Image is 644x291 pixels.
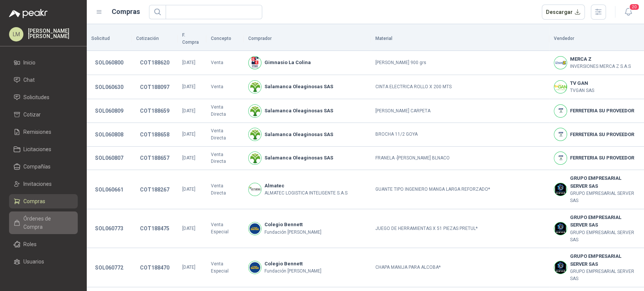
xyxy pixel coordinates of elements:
td: Venta Directa [206,123,244,147]
span: 20 [629,3,639,11]
button: SOL060809 [91,104,127,118]
td: Venta Especial [206,209,244,248]
span: [DATE] [182,265,195,270]
span: Órdenes de Compra [23,214,71,231]
button: SOL060661 [91,183,127,196]
td: BROCHA 11/2 GOYA [371,123,549,147]
span: Remisiones [23,128,51,136]
td: Venta Directa [206,170,244,209]
span: Invitaciones [23,180,52,188]
img: Company Logo [554,81,567,93]
a: Cotizar [9,107,78,122]
button: COT188658 [136,128,173,141]
button: SOL060773 [91,222,127,235]
th: Cotización [132,27,178,51]
td: FRANELA -[PERSON_NAME] BLNACO [371,147,549,170]
b: TV GAN [570,80,594,87]
td: Venta Directa [206,99,244,123]
th: F. Compra [178,27,206,51]
img: Company Logo [554,222,567,235]
b: Salamanca Oleaginosas SAS [264,131,333,138]
a: Usuarios [9,254,78,269]
td: Venta [206,51,244,75]
img: Company Logo [554,105,567,117]
a: Invitaciones [9,177,78,191]
p: TVGAN SAS [570,87,594,94]
td: Venta Especial [206,248,244,287]
img: Company Logo [554,152,567,164]
td: JUEGO DE HERRAMIENTAS X 51 PIEZAS PRETUL* [371,209,549,248]
th: Solicitud [87,27,132,51]
b: Colegio Bennett [264,221,321,228]
button: SOL060807 [91,151,127,165]
a: Roles [9,237,78,251]
span: Solicitudes [23,93,49,101]
img: Company Logo [249,105,261,117]
span: [DATE] [182,187,195,192]
img: Company Logo [249,183,261,196]
p: GRUPO EMPRESARIAL SERVER SAS [570,268,639,282]
button: COT188470 [136,261,173,274]
b: GRUPO EMPRESARIAL SERVER SAS [570,175,639,190]
button: SOL060772 [91,261,127,274]
img: Company Logo [249,128,261,141]
td: CINTA ELECTRICA ROLLO X 200 MTS [371,75,549,99]
span: Licitaciones [23,145,51,153]
span: Chat [23,76,35,84]
span: [DATE] [182,226,195,231]
img: Company Logo [554,128,567,141]
th: Material [371,27,549,51]
span: Compañías [23,162,51,171]
img: Company Logo [249,152,261,164]
button: COT188659 [136,104,173,118]
p: Fundación [PERSON_NAME] [264,229,321,236]
td: GUANTE TIPO INGENIERO MANGA LARGA REFORZADO* [371,170,549,209]
b: Salamanca Oleaginosas SAS [264,83,333,90]
a: Inicio [9,55,78,70]
a: Chat [9,73,78,87]
span: Compras [23,197,45,205]
span: Usuarios [23,257,44,266]
button: 20 [621,5,635,19]
td: Venta Directa [206,147,244,170]
button: SOL060808 [91,128,127,141]
a: Compras [9,194,78,208]
b: Salamanca Oleaginosas SAS [264,107,333,115]
td: CHAPA MANIJA PARA ALCOBA* [371,248,549,287]
b: FERRETERIA SU PROVEEDOR [570,107,634,115]
img: Company Logo [249,57,261,69]
img: Logo peakr [9,9,48,18]
th: Concepto [206,27,244,51]
img: Company Logo [554,261,567,274]
b: Almatec [264,182,347,190]
span: [DATE] [182,60,195,65]
b: GRUPO EMPRESARIAL SERVER SAS [570,253,639,268]
b: MERCA Z [570,55,631,63]
p: GRUPO EMPRESARIAL SERVER SAS [570,190,639,204]
p: ALMATEC LOGISTICA INTELIGENTE S.A.S [264,190,347,197]
a: Órdenes de Compra [9,211,78,234]
button: SOL060800 [91,56,127,69]
p: Fundación [PERSON_NAME] [264,268,321,275]
th: Comprador [244,27,371,51]
span: [DATE] [182,132,195,137]
b: Salamanca Oleaginosas SAS [264,154,333,162]
button: COT188620 [136,56,173,69]
b: FERRETERIA SU PROVEEDOR [570,131,634,138]
span: [DATE] [182,108,195,113]
p: GRUPO EMPRESARIAL SERVER SAS [570,229,639,244]
a: Categorías [9,272,78,286]
img: Company Logo [249,81,261,93]
p: [PERSON_NAME] [PERSON_NAME] [28,28,78,39]
button: SOL060630 [91,80,127,94]
th: Vendedor [549,27,644,51]
button: COT188475 [136,222,173,235]
img: Company Logo [249,261,261,274]
td: [PERSON_NAME] 900 grs [371,51,549,75]
a: Compañías [9,159,78,174]
div: LM [9,27,23,41]
button: Descargar [542,5,585,20]
button: COT188097 [136,80,173,94]
a: Licitaciones [9,142,78,156]
td: Venta [206,75,244,99]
